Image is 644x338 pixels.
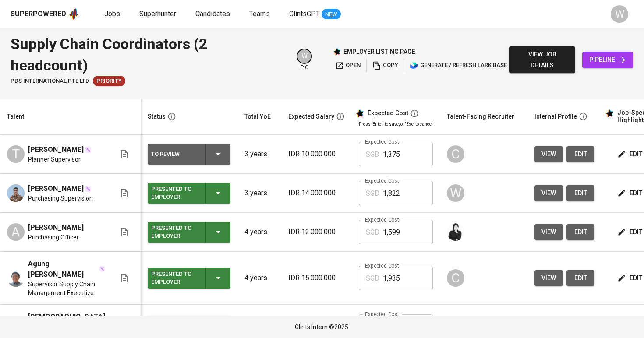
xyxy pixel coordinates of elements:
[28,312,105,333] span: [DEMOGRAPHIC_DATA][PERSON_NAME]
[93,77,125,85] span: Priority
[566,270,594,286] button: edit
[534,270,563,286] button: view
[148,183,230,204] button: Presented to Employer
[619,227,642,238] span: edit
[366,227,379,238] p: SGD
[11,33,286,76] div: Supply Chain Coordinators (2 headcount)
[447,269,464,287] div: C
[335,60,361,70] span: open
[370,59,400,72] button: copy
[244,273,274,283] p: 4 years
[605,109,614,118] img: glints_star.svg
[534,111,577,122] div: Internal Profile
[297,49,312,71] div: pic
[288,111,334,122] div: Expected Salary
[68,7,80,21] img: app logo
[139,9,178,20] a: Superhunter
[359,121,433,127] p: Press 'Enter' to save, or 'Esc' to cancel
[195,10,230,18] span: Candidates
[7,223,25,241] div: A
[410,61,419,70] img: lark
[99,266,105,272] img: magic_wand.svg
[195,9,232,20] a: Candidates
[244,227,274,237] p: 4 years
[566,224,594,240] button: edit
[85,185,92,192] img: magic_wand.svg
[28,233,79,242] span: Purchasing Officer
[28,183,84,194] span: [PERSON_NAME]
[104,10,120,18] span: Jobs
[148,222,230,243] button: Presented to Employer
[93,76,125,86] div: Job Order Reopened
[148,268,230,289] button: Presented to Employer
[573,188,587,199] span: edit
[534,185,563,201] button: view
[408,59,509,72] button: lark generate / refresh lark base
[573,227,587,238] span: edit
[11,7,80,21] a: Superpoweredapp logo
[7,145,25,163] div: T
[28,155,81,164] span: Planner Supervisor
[151,268,198,288] div: Presented to Employer
[28,144,84,155] span: [PERSON_NAME]
[619,188,642,199] span: edit
[28,280,105,297] span: Supervisor Supply Chain Management Executive
[566,185,594,201] button: edit
[85,146,92,153] img: magic_wand.svg
[104,9,122,20] a: Jobs
[582,52,633,68] a: pipeline
[288,188,345,198] p: IDR 14.000.000
[447,111,514,122] div: Talent-Facing Recruiter
[509,46,575,73] button: view job details
[619,149,642,160] span: edit
[447,184,464,202] div: W
[244,188,274,198] p: 3 years
[148,144,230,165] button: To Review
[366,273,379,284] p: SGD
[151,222,198,242] div: Presented to Employer
[573,273,587,284] span: edit
[541,188,556,199] span: view
[541,273,556,284] span: view
[541,149,556,160] span: view
[244,111,271,122] div: Total YoE
[151,148,198,160] div: To Review
[148,111,166,122] div: Status
[372,60,398,70] span: copy
[447,223,464,241] img: medwi@glints.com
[343,47,415,56] p: employer listing page
[534,224,563,240] button: view
[322,10,341,19] span: NEW
[139,10,176,18] span: Superhunter
[249,10,270,18] span: Teams
[288,273,345,283] p: IDR 15.000.000
[289,10,320,18] span: GlintsGPT
[619,273,642,284] span: edit
[573,149,587,160] span: edit
[333,48,341,56] img: Glints Star
[366,188,379,199] p: SGD
[28,222,84,233] span: [PERSON_NAME]
[410,60,507,70] span: generate / refresh lark base
[516,49,568,70] span: view job details
[368,109,408,117] div: Expected Cost
[7,111,24,122] div: Talent
[289,9,341,20] a: GlintsGPT NEW
[244,149,274,159] p: 3 years
[249,9,272,20] a: Teams
[447,145,464,163] div: C
[366,149,379,160] p: SGD
[28,194,93,203] span: Purchasing Supervision
[288,227,345,237] p: IDR 12.000.000
[28,259,98,280] span: Agung [PERSON_NAME]
[566,146,594,162] button: edit
[534,146,563,162] button: view
[333,59,363,72] button: open
[11,9,66,19] div: Superpowered
[589,54,626,65] span: pipeline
